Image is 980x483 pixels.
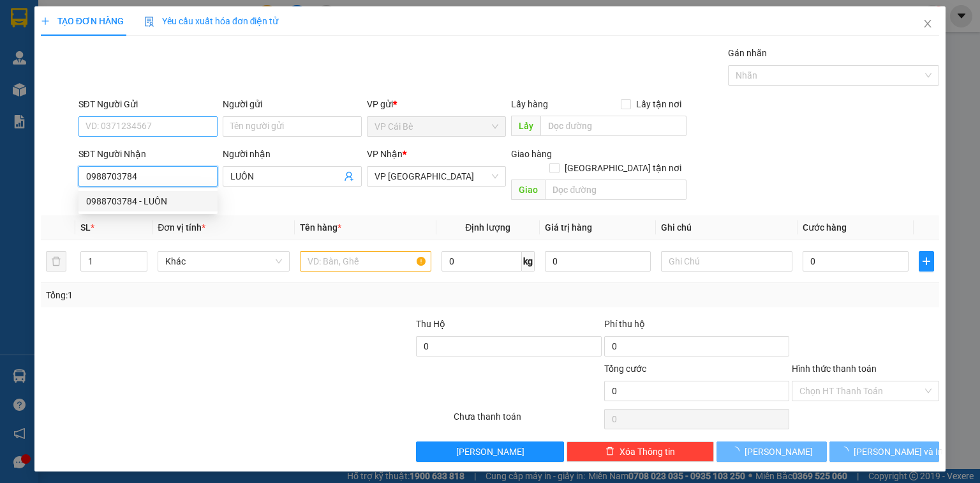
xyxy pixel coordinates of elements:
[745,445,813,459] span: [PERSON_NAME]
[46,251,66,272] button: delete
[367,97,506,111] div: VP gửi
[854,445,943,459] span: [PERSON_NAME] và In
[144,17,154,27] img: icon
[661,251,792,272] input: Ghi Chú
[919,251,934,272] button: plus
[78,191,218,211] div: 0988703784 - LUÔN
[367,149,403,159] span: VP Nhận
[452,410,602,432] div: Chưa thanh toán
[923,19,933,29] span: close
[165,252,281,271] span: Khác
[416,319,445,329] span: Thu Hộ
[416,441,563,462] button: [PERSON_NAME]
[300,251,431,272] input: VD: Bàn, Ghế
[375,117,498,136] span: VP Cái Bè
[300,222,341,233] span: Tên hàng
[560,161,687,175] span: [GEOGRAPHIC_DATA] tận nơi
[465,222,510,233] span: Định lượng
[656,215,798,240] th: Ghi chú
[545,222,592,233] span: Giá trị hàng
[605,447,614,457] span: delete
[375,167,498,186] span: VP Sài Gòn
[728,48,767,58] label: Gán nhãn
[731,447,745,456] span: loading
[604,364,646,374] span: Tổng cước
[456,445,524,459] span: [PERSON_NAME]
[80,222,91,233] span: SL
[511,180,545,200] span: Giao
[522,251,535,272] span: kg
[620,445,675,459] span: Xóa Thông tin
[803,222,847,233] span: Cước hàng
[540,116,687,136] input: Dọc đường
[41,17,50,26] span: plus
[716,441,827,462] button: [PERSON_NAME]
[511,149,552,159] span: Giao hàng
[631,97,687,111] span: Lấy tận nơi
[511,99,548,109] span: Lấy hàng
[86,194,210,208] div: 0988703784 - LUÔN
[910,6,946,42] button: Close
[78,147,218,161] div: SĐT Người Nhận
[604,317,789,336] div: Phí thu hộ
[344,171,354,181] span: user-add
[41,16,124,26] span: TẠO ĐƠN HÀNG
[223,147,362,161] div: Người nhận
[46,288,379,302] div: Tổng: 1
[144,16,279,26] span: Yêu cầu xuất hóa đơn điện tử
[792,364,877,374] label: Hình thức thanh toán
[840,447,854,456] span: loading
[545,251,651,272] input: 0
[567,441,714,462] button: deleteXóa Thông tin
[511,116,540,136] span: Lấy
[78,97,218,111] div: SĐT Người Gửi
[223,97,362,111] div: Người gửi
[919,256,933,266] span: plus
[545,180,687,200] input: Dọc đường
[158,222,205,233] span: Đơn vị tính
[829,441,940,462] button: [PERSON_NAME] và In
